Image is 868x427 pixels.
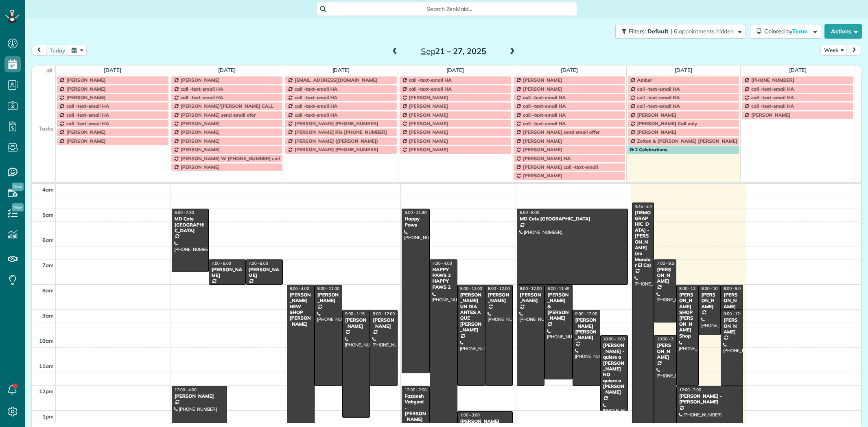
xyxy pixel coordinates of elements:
span: 4am [42,186,54,193]
span: [PERSON_NAME] Call only [637,120,697,126]
div: [PERSON_NAME] UN DIA ANTES A QUE [PERSON_NAME] [460,292,483,333]
span: | 6 appointments hidden [671,28,734,35]
span: call -text-email HA [523,112,566,118]
span: 9:00 - 12:00 [575,311,597,316]
span: call -text-email HA [409,86,451,92]
span: 12pm [39,388,54,394]
span: [PERSON_NAME] [66,138,106,144]
span: 9:00 - 12:00 [373,311,395,316]
a: [DATE] [332,67,350,73]
span: [PERSON_NAME]'[PERSON_NAME] CALL [180,103,273,109]
div: [PERSON_NAME] [519,292,542,304]
div: [PERSON_NAME] - [PERSON_NAME] [679,393,741,405]
span: Sep [421,46,435,56]
a: [DATE] [446,67,464,73]
span: [EMAIL_ADDRESS][DOMAIN_NAME] [295,77,378,83]
span: [PERSON_NAME] [409,94,448,100]
span: Team [792,28,809,35]
div: Happy Paws [404,216,427,228]
span: 8:00 - 4:00 [290,286,309,291]
span: Amber [637,77,652,83]
span: [PERSON_NAME] [409,112,448,118]
span: [PERSON_NAME] [409,103,448,109]
a: [DATE] [218,67,236,73]
span: 10am [39,338,54,344]
span: 7am [42,262,54,268]
button: today [46,45,69,56]
span: [PERSON_NAME] [637,129,676,135]
span: 8:00 - 9:00 [724,286,743,291]
span: [PERSON_NAME] [66,94,106,100]
div: [PERSON_NAME] [372,317,395,329]
div: [DEMOGRAPHIC_DATA] - [PERSON_NAME] (no Mandar El Ca) [634,210,652,268]
div: [PERSON_NAME] [488,292,510,304]
span: [PERSON_NAME] send email offer [523,129,600,135]
div: MD Cote [GEOGRAPHIC_DATA] [174,216,206,233]
span: call -text-email HA [180,86,223,92]
span: call -text-email HA [295,86,337,92]
span: call -text-email HA [66,103,109,109]
span: Colored by [764,28,811,35]
div: [PERSON_NAME] NEW SHOP [PERSON_NAME] [289,292,312,327]
a: Filters: Default | 6 appointments hidden [611,24,746,39]
span: 12:00 - 2:00 [679,387,701,392]
span: New [12,183,24,191]
span: call -text-email HA [66,120,109,126]
span: [PERSON_NAME] [PHONE_NUMBER] [295,146,378,152]
div: [PERSON_NAME] [656,342,674,360]
div: [PERSON_NAME] [460,418,510,424]
span: 11am [39,363,54,369]
span: [PERSON_NAME] [PHONE_NUMBER] [295,120,378,126]
div: [PERSON_NAME] & [PERSON_NAME] [547,292,570,321]
div: [PERSON_NAME] - quiere a [PERSON_NAME] NO quiere a [PERSON_NAME] [603,342,625,395]
a: [DATE] [675,67,692,73]
button: prev [31,45,47,56]
h2: 21 – 27, 2025 [402,47,504,56]
span: call -text-email HA [295,112,337,118]
span: [PERSON_NAME] ([PERSON_NAME]) [295,138,378,144]
span: 7:00 - 9:30 [657,261,676,266]
span: [PERSON_NAME] [637,112,676,118]
span: [PERSON_NAME] [180,120,220,126]
button: Week [820,45,847,56]
span: 10:00 - 1:00 [603,336,625,342]
span: call -text-email HA [751,86,794,92]
span: Filters: [629,28,646,35]
span: call -text-email HA [409,77,451,83]
span: 9am [42,312,54,319]
span: [PERSON_NAME] [180,129,220,135]
div: [PERSON_NAME] AND [PERSON_NAME] [723,292,741,333]
span: call -text-email HA [295,103,337,109]
span: call -text-email HA [751,103,794,109]
button: Colored byTeam [750,24,821,39]
span: [PERSON_NAME] W [PHONE_NUMBER] call [180,155,280,161]
span: 10:00 - 2:00 [657,336,679,342]
span: 9:00 - 1:15 [345,311,365,316]
span: call -text-email HA [637,103,680,109]
span: 4:45 - 3:45 [635,204,654,209]
span: [PERSON_NAME] Rio [PHONE_NUMBER] [295,129,387,135]
span: [PERSON_NAME] [523,77,562,83]
div: [PERSON_NAME] [656,267,674,284]
span: [PERSON_NAME] [180,164,220,170]
span: [PERSON_NAME] send email ofer [180,112,256,118]
span: [PERSON_NAME] [66,77,106,83]
div: [PERSON_NAME] [211,267,243,279]
span: call -text-email HA [523,120,566,126]
button: Actions [824,24,862,39]
div: [PERSON_NAME] [248,267,280,279]
div: [PERSON_NAME] [345,317,367,329]
span: [PERSON_NAME] call -text-email [523,164,598,170]
span: call -text-email HA [637,86,680,92]
a: [DATE] [561,67,578,73]
span: call -text-email HA [180,94,223,100]
span: [PERSON_NAME] [523,86,562,92]
span: 8:00 - 10:00 [702,286,724,291]
span: 5am [42,211,54,218]
span: [PERSON_NAME] [180,146,220,152]
span: [PERSON_NAME] [66,129,106,135]
span: call -text-email HA [637,94,680,100]
div: [PERSON_NAME] [174,393,225,399]
span: [PERSON_NAME] [180,138,220,144]
span: [PERSON_NAME] [409,129,448,135]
